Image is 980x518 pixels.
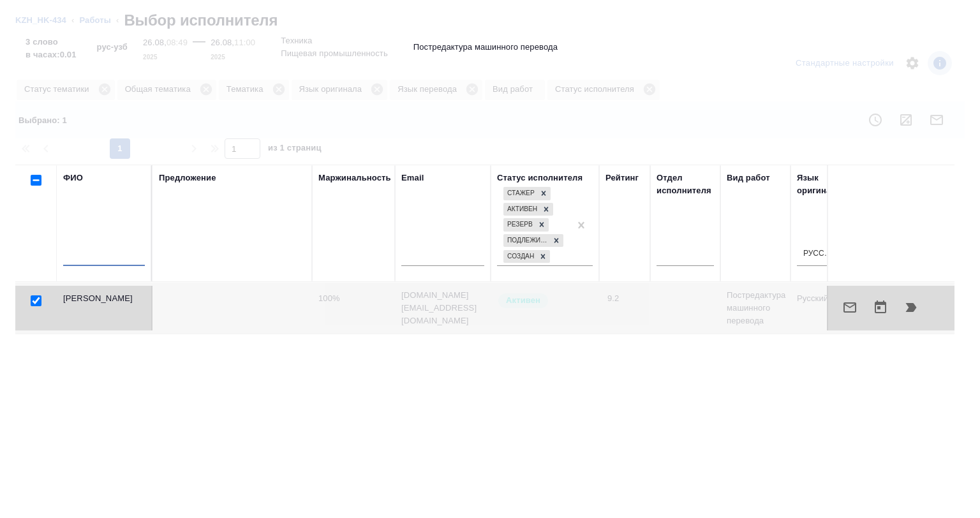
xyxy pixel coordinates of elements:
[401,172,424,184] div: Email
[503,218,535,232] div: Резерв
[413,41,558,54] p: Постредактура машинного перевода
[503,203,539,216] div: Активен
[503,187,537,200] div: Стажер
[497,172,583,184] div: Статус исполнителя
[727,172,770,184] div: Вид работ
[57,286,152,330] td: [PERSON_NAME]
[657,172,714,197] div: Отдел исполнителя
[865,292,896,323] button: Открыть календарь загрузки
[803,248,833,259] div: Русский
[318,172,391,184] div: Маржинальность
[605,172,639,184] div: Рейтинг
[502,249,551,265] div: Стажер, Активен, Резерв, Подлежит внедрению, Создан
[797,172,854,197] div: Язык оригинала
[835,292,865,323] button: Отправить предложение о работе
[502,186,552,202] div: Стажер, Активен, Резерв, Подлежит внедрению, Создан
[896,292,926,323] button: Продолжить
[159,172,216,184] div: Предложение
[502,233,565,249] div: Стажер, Активен, Резерв, Подлежит внедрению, Создан
[502,202,554,218] div: Стажер, Активен, Резерв, Подлежит внедрению, Создан
[503,234,549,248] div: Подлежит внедрению
[502,217,550,233] div: Стажер, Активен, Резерв, Подлежит внедрению, Создан
[503,250,536,263] div: Создан
[63,172,83,184] div: ФИО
